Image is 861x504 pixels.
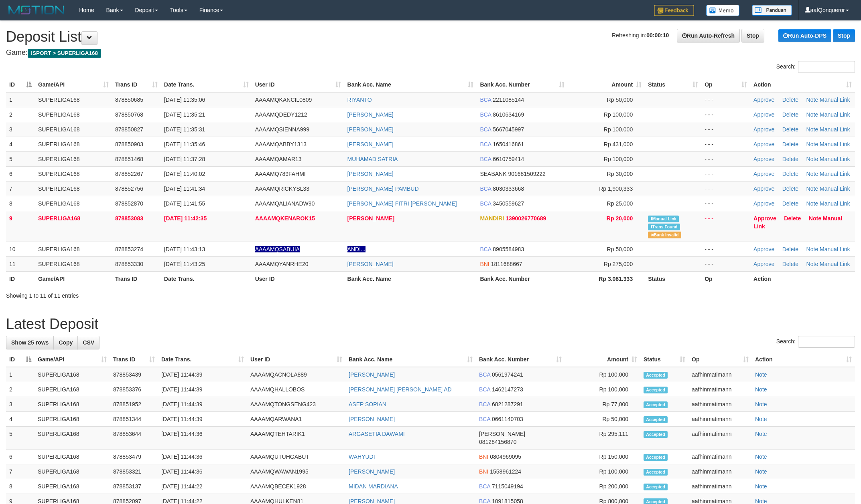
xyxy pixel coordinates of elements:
[782,141,798,147] a: Delete
[492,386,523,393] span: Copy 1462147273 to clipboard
[255,200,315,207] span: AAAAMQALIANADW90
[648,224,680,230] span: Similar transaction found
[479,386,490,393] span: BCA
[701,77,750,92] th: Op: activate to sort column ascending
[701,151,750,166] td: - - -
[164,97,205,103] span: [DATE] 11:35:06
[480,156,491,162] span: BCA
[255,111,307,118] span: AAAAMQDEDY1212
[753,141,774,147] a: Approve
[480,185,491,192] span: BCA
[644,387,668,393] span: Accepted
[349,468,395,475] a: [PERSON_NAME]
[347,246,366,252] a: ANDI...
[568,77,645,92] th: Amount: activate to sort column ascending
[833,29,855,42] a: Stop
[701,242,750,256] td: - - -
[806,200,818,207] a: Note
[753,126,774,133] a: Approve
[480,171,506,177] span: SEABANK
[164,141,205,147] span: [DATE] 11:35:46
[648,216,679,222] span: Manually Linked
[6,412,35,427] td: 4
[252,271,344,286] th: User ID
[347,200,457,207] a: [PERSON_NAME] FITRI [PERSON_NAME]
[255,141,307,147] span: AAAAMQABBY1313
[806,185,818,192] a: Note
[820,141,850,147] a: Manual Link
[753,215,776,222] a: Approve
[644,431,668,438] span: Accepted
[645,271,701,286] th: Status
[35,196,112,211] td: SUPERLIGA168
[755,483,767,490] a: Note
[644,454,668,461] span: Accepted
[492,371,523,378] span: Copy 0561974241 to clipboard
[6,181,35,196] td: 7
[479,454,488,460] span: BNI
[347,126,394,133] a: [PERSON_NAME]
[110,382,158,397] td: 878853376
[782,185,798,192] a: Delete
[349,401,386,407] a: ASEP SOPIAN
[349,431,405,437] a: ARGASETIA DAWAMI
[158,382,247,397] td: [DATE] 11:44:39
[688,352,752,367] th: Op: activate to sort column ascending
[347,215,394,222] a: [PERSON_NAME]
[35,242,112,256] td: SUPERLIGA168
[35,122,112,137] td: SUPERLIGA168
[493,97,524,103] span: Copy 2211085144 to clipboard
[798,61,855,73] input: Search:
[493,141,524,147] span: Copy 1650416861 to clipboard
[6,382,35,397] td: 2
[820,126,850,133] a: Manual Link
[164,185,205,192] span: [DATE] 11:41:34
[755,416,767,422] a: Note
[677,29,740,42] a: Run Auto-Refresh
[110,450,158,464] td: 878853479
[753,111,774,118] a: Approve
[701,107,750,122] td: - - -
[349,483,398,490] a: MIDAN MARDIANA
[6,151,35,166] td: 5
[6,196,35,211] td: 8
[753,185,774,192] a: Approve
[480,97,491,103] span: BCA
[782,246,798,252] a: Delete
[599,185,633,192] span: Rp 1,900,333
[247,427,345,450] td: AAAAMQTEHTARIK1
[688,397,752,412] td: aafhinmatimann
[644,416,668,423] span: Accepted
[35,92,112,107] td: SUPERLIGA168
[255,261,309,267] span: AAAAMQYANRHE20
[607,215,633,222] span: Rp 20,000
[35,77,112,92] th: Game/API: activate to sort column ascending
[347,97,372,103] a: RIYANTO
[701,166,750,181] td: - - -
[35,271,112,286] th: Game/API
[806,246,818,252] a: Note
[565,397,640,412] td: Rp 77,000
[344,77,477,92] th: Bank Acc. Name: activate to sort column ascending
[752,352,855,367] th: Action: activate to sort column ascending
[35,211,112,242] td: SUPERLIGA168
[161,77,252,92] th: Date Trans.: activate to sort column ascending
[110,397,158,412] td: 878851952
[701,211,750,242] td: - - -
[607,200,633,207] span: Rp 25,000
[565,412,640,427] td: Rp 50,000
[820,97,850,103] a: Manual Link
[115,156,143,162] span: 878851468
[753,156,774,162] a: Approve
[247,352,345,367] th: User ID: activate to sort column ascending
[349,454,375,460] a: WAHYUDI
[6,397,35,412] td: 3
[164,111,205,118] span: [DATE] 11:35:21
[820,171,850,177] a: Manual Link
[493,111,524,118] span: Copy 8610634169 to clipboard
[158,464,247,479] td: [DATE] 11:44:36
[806,97,818,103] a: Note
[6,316,855,332] h1: Latest Deposit
[776,61,855,73] label: Search:
[110,352,158,367] th: Trans ID: activate to sort column ascending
